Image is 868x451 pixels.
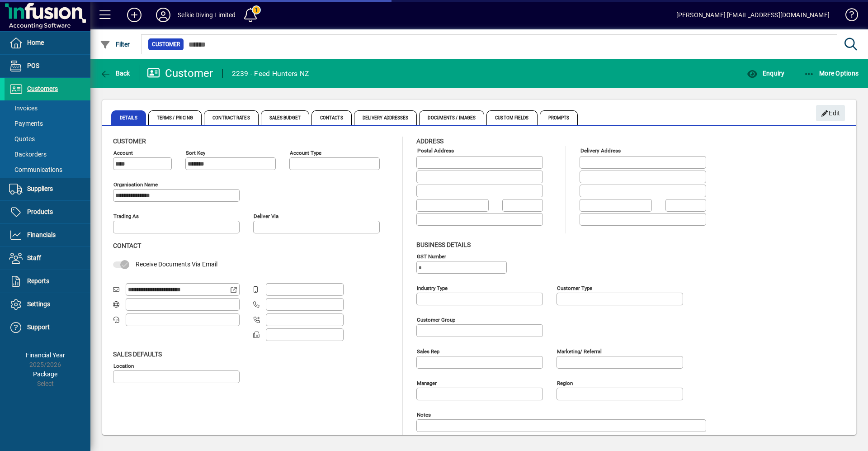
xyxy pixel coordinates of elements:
[100,70,130,77] span: Back
[5,316,90,339] a: Support
[113,242,141,249] span: Contact
[113,362,134,369] mat-label: Location
[27,85,58,92] span: Customers
[148,110,202,125] span: Terms / Pricing
[147,66,213,81] div: Customer
[747,70,784,77] span: Enquiry
[816,105,845,121] button: Edit
[676,8,830,22] div: [PERSON_NAME] [EMAIL_ADDRESS][DOMAIN_NAME]
[113,213,139,219] mat-label: Trading as
[5,32,90,54] a: Home
[186,150,205,156] mat-label: Sort key
[261,110,309,125] span: Sales Budget
[27,254,41,261] span: Staff
[311,110,352,125] span: Contacts
[113,150,133,156] mat-label: Account
[557,380,573,386] mat-label: Region
[5,116,90,131] a: Payments
[254,213,278,219] mat-label: Deliver via
[416,241,471,248] span: Business details
[27,231,56,238] span: Financials
[5,201,90,223] a: Products
[5,178,90,200] a: Suppliers
[178,8,236,22] div: Selkie Diving Limited
[5,270,90,293] a: Reports
[416,138,443,145] span: Address
[5,224,90,247] a: Financials
[113,181,158,188] mat-label: Organisation name
[290,150,321,156] mat-label: Account Type
[5,55,90,77] a: POS
[98,36,132,52] button: Filter
[120,7,149,23] button: Add
[5,162,90,177] a: Communications
[152,40,180,49] span: Customer
[557,348,602,354] mat-label: Marketing/ Referral
[745,65,787,81] button: Enquiry
[204,110,258,125] span: Contract Rates
[149,7,178,23] button: Profile
[136,261,217,268] span: Receive Documents Via Email
[9,151,47,158] span: Backorders
[802,65,861,81] button: More Options
[9,104,38,112] span: Invoices
[9,135,35,142] span: Quotes
[26,351,65,359] span: Financial Year
[27,185,53,192] span: Suppliers
[5,247,90,270] a: Staff
[27,277,49,285] span: Reports
[27,323,50,331] span: Support
[113,138,146,145] span: Customer
[417,411,431,418] mat-label: Notes
[417,253,446,259] mat-label: GST Number
[557,285,592,291] mat-label: Customer type
[113,351,162,358] span: Sales defaults
[821,106,840,121] span: Edit
[417,380,437,386] mat-label: Manager
[100,41,130,48] span: Filter
[5,293,90,316] a: Settings
[804,70,859,77] span: More Options
[417,316,455,323] mat-label: Customer group
[540,110,578,125] span: Prompts
[5,147,90,162] a: Backorders
[90,65,140,81] app-page-header-button: Back
[9,166,62,173] span: Communications
[98,65,132,81] button: Back
[486,110,537,125] span: Custom Fields
[27,39,44,46] span: Home
[27,300,50,308] span: Settings
[417,348,439,354] mat-label: Sales rep
[5,131,90,147] a: Quotes
[27,208,53,215] span: Products
[417,285,448,291] mat-label: Industry type
[354,110,417,125] span: Delivery Addresses
[232,66,309,81] div: 2239 - Feed Hunters NZ
[5,100,90,116] a: Invoices
[111,110,146,125] span: Details
[33,370,57,378] span: Package
[839,2,857,31] a: Knowledge Base
[9,120,43,127] span: Payments
[27,62,39,69] span: POS
[419,110,484,125] span: Documents / Images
